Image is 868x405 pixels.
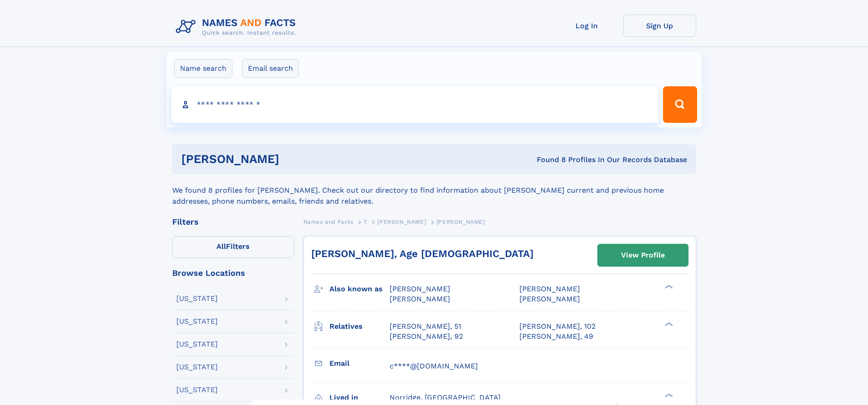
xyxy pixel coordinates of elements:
[172,174,696,207] div: We found 8 profiles for [PERSON_NAME]. Check out our directory to find information about [PERSON_...
[172,218,294,226] div: Filters
[329,281,390,297] h3: Also known as
[311,248,534,259] a: [PERSON_NAME], Age [DEMOGRAPHIC_DATA]
[176,341,218,348] div: [US_STATE]
[176,318,218,325] div: [US_STATE]
[364,216,367,227] a: T
[172,236,294,258] label: Filters
[663,392,673,398] div: ❯
[377,216,426,227] a: [PERSON_NAME]
[390,295,450,303] span: [PERSON_NAME]
[176,295,218,302] div: [US_STATE]
[329,319,390,334] h3: Relatives
[550,15,623,37] a: Log In
[437,219,485,225] span: [PERSON_NAME]
[377,219,426,225] span: [PERSON_NAME]
[519,321,596,331] a: [PERSON_NAME], 102
[408,155,687,165] div: Found 8 Profiles In Our Records Database
[174,59,232,78] label: Name search
[621,245,665,266] div: View Profile
[242,59,299,78] label: Email search
[176,363,218,371] div: [US_STATE]
[663,86,697,123] button: Search Button
[172,15,303,39] img: Logo Names and Facts
[598,244,688,266] a: View Profile
[623,15,696,37] a: Sign Up
[171,86,659,123] input: search input
[519,331,593,342] a: [PERSON_NAME], 49
[390,393,501,402] span: Norridge, [GEOGRAPHIC_DATA]
[364,219,367,225] span: T
[390,284,450,293] span: [PERSON_NAME]
[519,295,580,303] span: [PERSON_NAME]
[390,321,461,331] a: [PERSON_NAME], 51
[390,331,463,342] a: [PERSON_NAME], 92
[176,386,218,394] div: [US_STATE]
[663,321,673,327] div: ❯
[303,216,354,227] a: Names and Facts
[181,153,408,165] h1: [PERSON_NAME]
[519,284,580,293] span: [PERSON_NAME]
[172,269,294,277] div: Browse Locations
[329,356,390,371] h3: Email
[216,242,226,251] span: All
[663,284,673,290] div: ❯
